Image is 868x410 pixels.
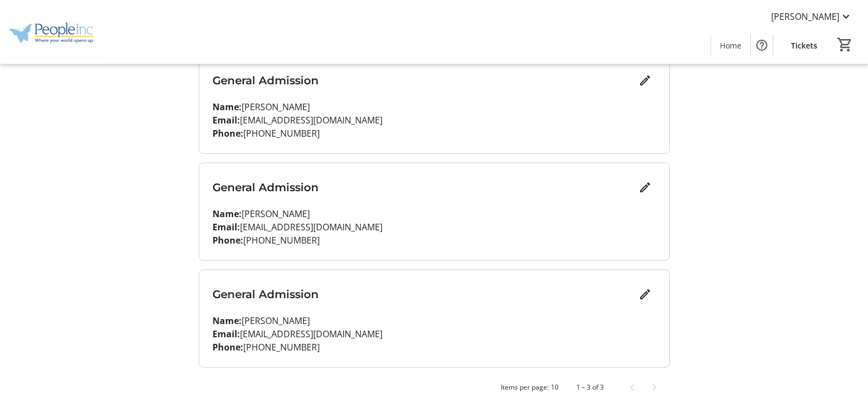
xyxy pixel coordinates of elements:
a: Home [711,35,750,56]
strong: Phone: [212,127,243,139]
strong: Name: [212,208,242,220]
p: [PERSON_NAME] [212,207,656,220]
button: Previous page [621,376,643,398]
p: [EMAIL_ADDRESS][DOMAIN_NAME] [212,114,656,127]
strong: Phone: [212,234,243,246]
p: [PERSON_NAME] [212,314,656,327]
p: [EMAIL_ADDRESS][DOMAIN_NAME] [212,327,656,341]
h3: General Admission [212,286,634,303]
button: Cart [835,35,855,55]
a: Tickets [782,35,826,56]
p: [PHONE_NUMBER] [212,127,656,140]
strong: Phone: [212,341,243,353]
span: [PERSON_NAME] [771,10,839,23]
p: [PHONE_NUMBER] [212,341,656,354]
strong: Email: [212,221,240,233]
strong: Email: [212,328,240,340]
button: Next page [643,376,665,398]
span: Tickets [791,40,817,51]
mat-paginator: Select page [199,376,670,398]
p: [PERSON_NAME] [212,100,656,114]
button: Edit [634,283,656,305]
div: 10 [551,382,559,392]
span: Home [720,40,741,51]
button: Edit [634,176,656,198]
strong: Name: [212,315,242,327]
strong: Email: [212,114,240,126]
h3: General Admission [212,72,634,89]
strong: Name: [212,101,242,113]
button: [PERSON_NAME] [762,8,861,25]
div: 1 – 3 of 3 [576,382,604,392]
p: [PHONE_NUMBER] [212,234,656,247]
button: Edit [634,69,656,91]
p: [EMAIL_ADDRESS][DOMAIN_NAME] [212,220,656,234]
div: Items per page: [501,382,549,392]
img: People Inc.'s Logo [7,4,105,60]
h3: General Admission [212,179,634,196]
button: Help [751,34,773,56]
